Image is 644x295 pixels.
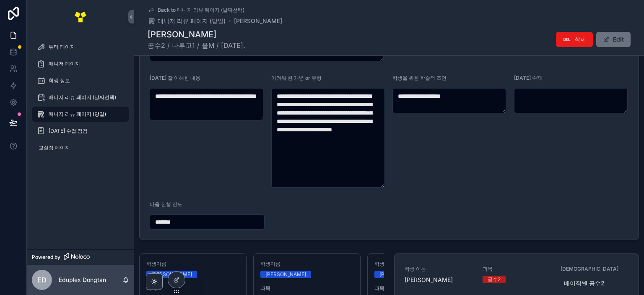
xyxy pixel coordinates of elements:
[405,266,473,272] span: 학생 이름
[32,107,129,122] a: 매니저 리뷰 페이지 (당일)
[49,77,70,84] span: 학생 정보
[74,10,87,23] img: App logo
[596,32,631,47] button: Edit
[148,40,245,50] span: 공수2 / 나루고1 / 율M / [DATE].
[146,285,239,292] span: 과목
[27,34,134,166] div: scrollable content
[488,276,501,283] div: 공수2
[151,271,192,278] div: [PERSON_NAME]
[148,29,245,40] h1: [PERSON_NAME]
[556,32,593,47] button: 삭제
[39,144,70,151] span: 교실장 페이지
[379,271,420,278] div: [PERSON_NAME]
[150,75,200,81] span: [DATE] 잘 이해한 내용
[32,56,129,71] a: 매니저 페이지
[374,261,467,267] span: 학생이름
[260,261,353,267] span: 학생이름
[405,276,473,284] span: [PERSON_NAME]
[32,140,129,155] a: 교실장 페이지
[49,128,88,134] span: [DATE] 수업 점검
[32,254,60,261] span: Powered by
[32,90,129,105] a: 매니저 리뷰 페이지 (날짜선택)
[49,44,75,50] span: 튜터 페이지
[32,73,129,88] a: 학생 정보
[49,111,106,117] span: 매니저 리뷰 페이지 (당일)
[265,271,306,278] div: [PERSON_NAME]
[158,17,226,25] span: 매니저 리뷰 페이지 (당일)
[374,285,467,292] span: 과목
[49,94,116,101] span: 매니저 리뷰 페이지 (날짜선택)
[234,17,282,25] a: [PERSON_NAME]
[150,201,182,207] span: 다음 진행 진도
[564,279,625,287] span: 베이직쎈 공수2
[32,123,129,138] a: [DATE] 수업 점검
[483,266,551,272] span: 과목
[146,261,239,267] span: 학생이름
[574,35,586,44] span: 삭제
[158,7,244,13] span: Back to 매니저 리뷰 페이지 (날짜선택)
[260,285,353,292] span: 과목
[392,75,447,81] span: 학생을 위한 학습적 조언
[148,17,226,25] a: 매니저 리뷰 페이지 (당일)
[37,275,47,285] span: ED
[514,75,542,81] span: [DATE] 숙제
[32,39,129,55] a: 튜터 페이지
[271,75,322,81] span: 어려워 한 개념 or 유형
[148,7,244,13] a: Back to 매니저 리뷰 페이지 (날짜선택)
[59,276,106,284] p: Eduplex Dongtan
[561,266,628,272] span: [DEMOGRAPHIC_DATA]
[27,249,134,265] a: Powered by
[49,60,80,67] span: 매니저 페이지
